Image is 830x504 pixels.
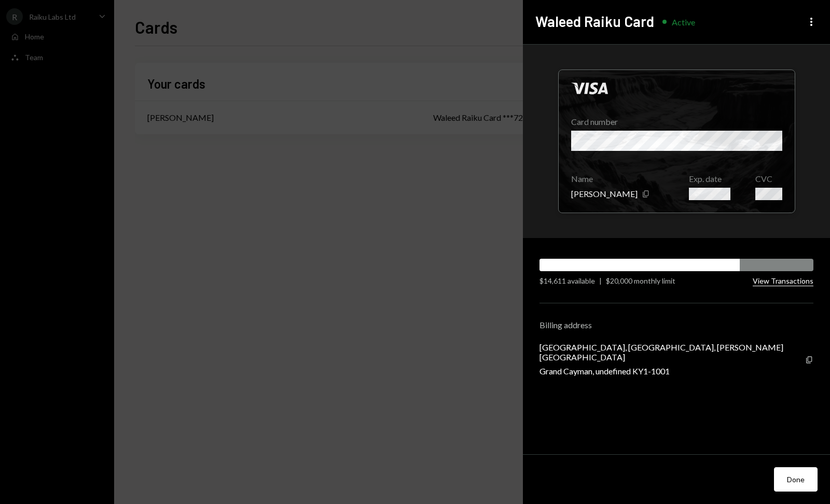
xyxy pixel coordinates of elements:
[599,275,602,286] div: |
[606,275,675,286] div: $20,000 monthly limit
[672,17,695,27] div: Active
[535,11,654,32] h2: Waleed Raiku Card
[539,366,805,376] div: Grand Cayman, undefined KY1-1001
[539,275,595,286] div: $14,611 available
[539,342,805,362] div: [GEOGRAPHIC_DATA], [GEOGRAPHIC_DATA], [PERSON_NAME][GEOGRAPHIC_DATA]
[774,467,818,492] button: Done
[753,276,813,286] button: View Transactions
[558,69,795,213] div: Click to hide
[539,320,813,330] div: Billing address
